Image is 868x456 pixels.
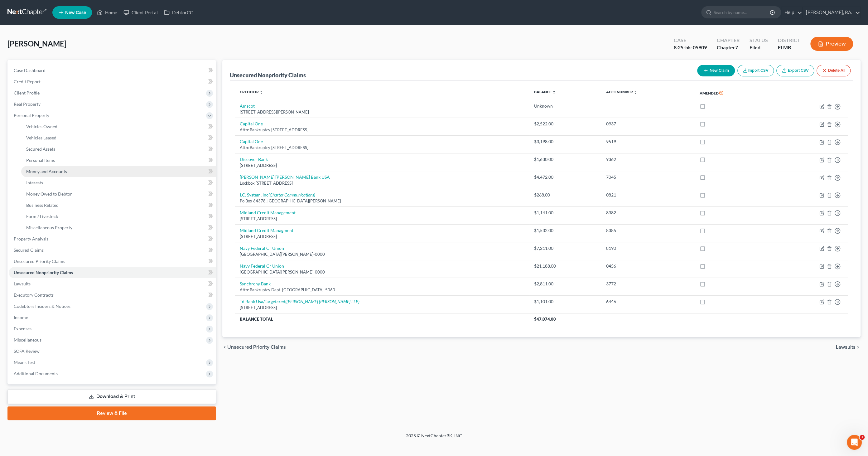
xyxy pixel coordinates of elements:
span: Client Profile [14,90,40,95]
span: Case Dashboard [14,68,46,73]
div: Filed [750,44,768,51]
div: Attn: Bankruptcy [STREET_ADDRESS] [240,145,524,151]
div: $268.00 [534,192,596,198]
a: Unsecured Nonpriority Claims [9,267,216,278]
a: Property Analysis [9,233,216,245]
i: (Charter Communications) [268,192,315,197]
a: SOFA Review [9,346,216,357]
div: 7045 [606,174,689,180]
span: 1 [860,435,865,440]
div: Unsecured Nonpriority Claims [230,71,306,79]
span: Farm / Livestock [26,214,58,219]
a: Interests [21,177,216,188]
a: Navy Federal Cr Union [240,245,284,251]
th: Balance Total [235,313,529,325]
div: [STREET_ADDRESS] [240,216,524,222]
a: Download & Print [7,389,216,404]
i: unfold_more [634,90,637,94]
div: $2,522.00 [534,121,596,127]
span: Lawsuits [14,281,31,286]
div: $1,532.00 [534,227,596,234]
a: Money Owed to Debtor [21,188,216,200]
a: Personal Items [21,155,216,166]
button: chevron_left Unsecured Priority Claims [222,345,286,350]
span: Lawsuits [836,345,856,350]
span: [PERSON_NAME] [7,39,66,48]
span: Secured Assets [26,146,55,152]
div: [STREET_ADDRESS] [240,234,524,240]
a: Balance unfold_more [534,90,556,94]
div: 0456 [606,263,689,269]
button: New Claim [697,65,735,76]
div: $3,198.00 [534,138,596,145]
a: Case Dashboard [9,65,216,76]
button: Import CSV [737,65,774,76]
div: 8382 [606,210,689,216]
a: Td Bank Usa/Targetcred([PERSON_NAME] [PERSON_NAME] LLP) [240,299,359,304]
span: $47,074.00 [534,317,556,322]
div: 8:25-bk-05909 [674,44,707,51]
div: $1,630.00 [534,156,596,163]
div: 0937 [606,121,689,127]
span: Unsecured Priority Claims [14,259,65,264]
input: Search by name... [714,7,771,18]
span: Codebtors Insiders & Notices [14,303,70,309]
span: Property Analysis [14,236,48,241]
a: Lawsuits [9,278,216,289]
span: Secured Claims [14,247,44,253]
div: Lockbox [STREET_ADDRESS] [240,180,524,186]
div: Status [750,37,768,44]
div: $21,188.00 [534,263,596,269]
button: Preview [810,37,853,51]
a: Discover Bank [240,157,268,162]
a: Secured Claims [9,245,216,256]
span: Credit Report [14,79,41,84]
span: Expenses [14,326,31,331]
span: Money Owed to Debtor [26,191,72,196]
a: Secured Assets [21,143,216,155]
a: Home [94,7,120,18]
div: $1,141.00 [534,210,596,216]
div: [STREET_ADDRESS][PERSON_NAME] [240,109,524,115]
span: Money and Accounts [26,169,67,174]
div: [GEOGRAPHIC_DATA][PERSON_NAME]-0000 [240,269,524,275]
span: Executory Contracts [14,292,54,298]
span: Real Property [14,101,41,107]
a: Export CSV [776,65,814,76]
span: Means Test [14,360,35,365]
div: FLMB [778,44,800,51]
div: $4,472.00 [534,174,596,180]
div: $7,211.00 [534,245,596,251]
div: District [778,37,800,44]
span: Unsecured Priority Claims [227,345,286,350]
div: 2025 © NextChapterBK, INC [256,433,612,444]
button: Lawsuits chevron_right [836,345,861,350]
div: $2,811.00 [534,281,596,287]
div: Attn: Bankruptcy Dept. [GEOGRAPHIC_DATA]-5060 [240,287,524,293]
iframe: Intercom live chat [847,435,862,450]
a: Farm / Livestock [21,211,216,222]
a: Midland Credit Managment [240,228,293,233]
div: 3772 [606,281,689,287]
span: 7 [735,44,738,50]
a: Miscellaneous Property [21,222,216,233]
a: Credit Report [9,76,216,87]
th: Amended [695,86,772,100]
a: Creditor unfold_more [240,90,263,94]
div: 9362 [606,156,689,163]
span: Miscellaneous [14,337,41,342]
i: chevron_left [222,345,227,350]
span: Miscellaneous Property [26,225,72,230]
div: Chapter [717,44,740,51]
span: Vehicles Owned [26,124,57,129]
a: Business Related [21,200,216,211]
a: Executory Contracts [9,289,216,301]
i: chevron_right [856,345,861,350]
div: Case [674,37,707,44]
span: SOFA Review [14,348,40,354]
div: Chapter [717,37,740,44]
div: [STREET_ADDRESS] [240,163,524,168]
div: 0821 [606,192,689,198]
a: Acct Number unfold_more [606,90,637,94]
div: [STREET_ADDRESS] [240,305,524,311]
